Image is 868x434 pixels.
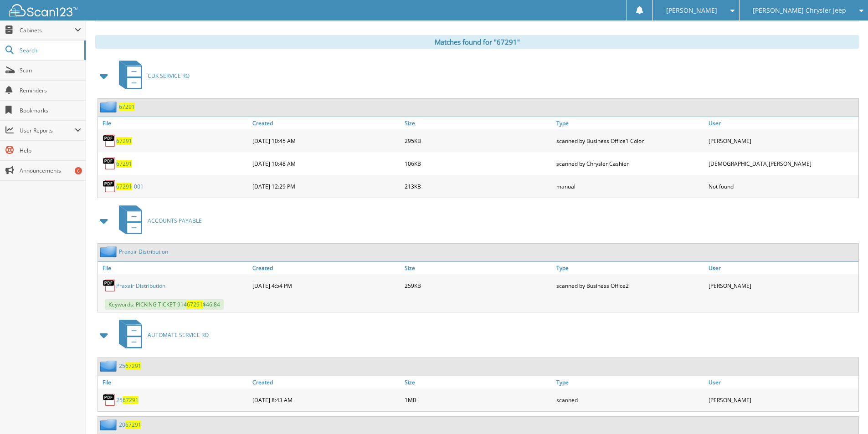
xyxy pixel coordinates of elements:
[100,101,119,112] img: folder2.png
[554,154,706,173] div: scanned by Chrysler Cashier
[250,376,402,388] a: Created
[554,117,706,129] a: Type
[119,248,168,255] a: Praxair Distribution
[148,72,190,80] span: CDK SERVICE RO
[554,262,706,274] a: Type
[402,376,555,388] a: Size
[706,117,858,129] a: User
[95,35,859,49] div: Matches found for "67291"
[20,26,75,34] span: Cabinets
[116,396,139,404] a: 2567291
[103,393,116,407] img: PDF.png
[402,177,555,195] div: 213KB
[113,58,190,94] a: CDK SERVICE RO
[402,262,555,274] a: Size
[250,177,402,195] div: [DATE] 12:29 PM
[119,421,141,429] a: 2067291
[100,360,119,372] img: folder2.png
[125,421,141,429] span: 67291
[116,160,132,168] a: 67291
[148,331,209,339] span: AUTOMATE SERVICE RO
[20,46,80,54] span: Search
[103,134,116,148] img: PDF.png
[554,391,706,409] div: scanned
[402,154,555,173] div: 106KB
[98,376,250,388] a: File
[113,203,202,239] a: ACCOUNTS PAYABLE
[706,154,858,173] div: [DEMOGRAPHIC_DATA][PERSON_NAME]
[105,299,224,310] span: Keywords: PICKING TICKET 914 $46.84
[706,262,858,274] a: User
[75,167,82,174] div: 6
[116,183,144,190] a: 67291-001
[706,276,858,295] div: [PERSON_NAME]
[148,217,202,225] span: ACCOUNTS PAYABLE
[20,87,81,94] span: Reminders
[666,8,717,13] span: [PERSON_NAME]
[20,127,75,134] span: User Reports
[554,276,706,295] div: scanned by Business Office2
[402,276,555,295] div: 259KB
[103,179,116,193] img: PDF.png
[119,362,141,370] a: 2567291
[20,147,81,154] span: Help
[250,276,402,295] div: [DATE] 4:54 PM
[554,177,706,195] div: manual
[554,376,706,388] a: Type
[706,376,858,388] a: User
[116,183,132,190] span: 67291
[554,132,706,150] div: scanned by Business Office1 Color
[123,396,139,404] span: 67291
[98,262,250,274] a: File
[402,117,555,129] a: Size
[103,279,116,292] img: PDF.png
[250,391,402,409] div: [DATE] 8:43 AM
[20,167,81,174] span: Announcements
[250,132,402,150] div: [DATE] 10:45 AM
[116,282,165,290] a: Praxair Distribution
[9,4,77,16] img: scan123-logo-white.svg
[98,117,250,129] a: File
[119,103,135,111] a: 67291
[402,391,555,409] div: 1MB
[100,419,119,430] img: folder2.png
[822,390,868,434] iframe: Chat Widget
[20,107,81,114] span: Bookmarks
[250,262,402,274] a: Created
[20,66,81,74] span: Scan
[250,117,402,129] a: Created
[125,362,141,370] span: 67291
[113,317,209,353] a: AUTOMATE SERVICE RO
[706,391,858,409] div: [PERSON_NAME]
[706,177,858,195] div: Not found
[100,246,119,257] img: folder2.png
[706,132,858,150] div: [PERSON_NAME]
[402,132,555,150] div: 295KB
[753,8,846,13] span: [PERSON_NAME] Chrysler Jeep
[116,137,132,145] a: 67291
[187,301,203,308] span: 67291
[250,154,402,173] div: [DATE] 10:48 AM
[103,157,116,170] img: PDF.png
